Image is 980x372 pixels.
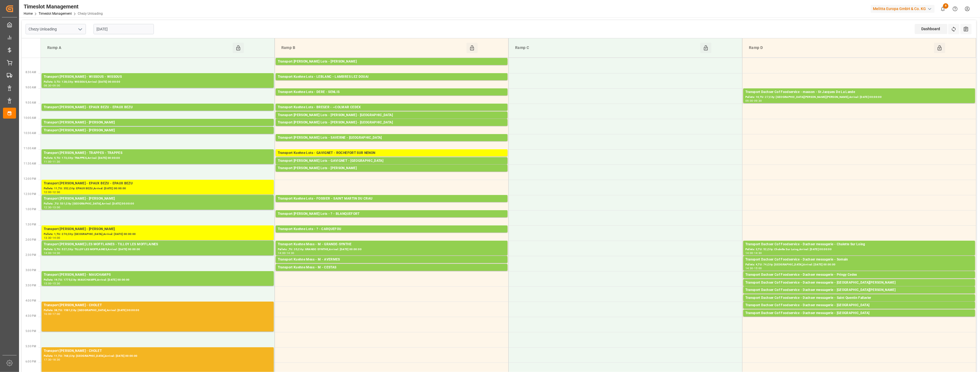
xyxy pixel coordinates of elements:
div: 14:00 [278,252,286,254]
div: Transport [PERSON_NAME] Lots - [PERSON_NAME] - [GEOGRAPHIC_DATA] [278,113,505,118]
div: Dashboard [915,24,947,34]
div: Transport Dachser Cof Foodservice - Dachser messagerie - [GEOGRAPHIC_DATA] [745,311,973,316]
div: 09:30 [754,100,762,102]
div: Pallets: 1,TU: 20,City: [GEOGRAPHIC_DATA][PERSON_NAME],Arrival: [DATE] 00:00:00 [745,286,973,290]
div: 09:00 [52,84,60,87]
div: Transport [PERSON_NAME] - WISSOUS - WISSOUS [44,74,272,80]
div: 17:00 [52,313,60,315]
div: 14:00 [52,237,60,239]
div: Ramp D [747,43,934,53]
div: Transport [PERSON_NAME] Lots - [PERSON_NAME] [278,59,505,64]
div: Transport Kuehne Lots - DERE - SENLIS [278,89,505,95]
div: Transport Kuehne Lots - BREGER - ~COLMAR CEDEX [278,105,505,110]
span: 4:00 PM [26,299,36,302]
div: Pallets: ,TU: 432,City: [GEOGRAPHIC_DATA][PERSON_NAME],Arrival: [DATE] 00:00:00 [278,201,505,206]
span: 1:30 PM [26,223,36,226]
div: - [52,282,52,285]
div: Pallets: ,TU: 75,City: [GEOGRAPHIC_DATA],Arrival: [DATE] 00:00:00 [745,316,973,321]
div: Transport [PERSON_NAME] Lots - SAVERNE - [GEOGRAPHIC_DATA] [278,135,505,141]
div: - [52,206,52,209]
div: Pallets: ,TU: 28,City: [GEOGRAPHIC_DATA],Arrival: [DATE] 00:00:00 [278,141,505,145]
div: Pallets: ,TU: 531,City: [GEOGRAPHIC_DATA],Arrival: [DATE] 00:00:00 [44,201,272,206]
div: Transport Dachser Cof Foodservice - Dachser messagerie - Chalette Sur Loing [745,242,973,247]
div: 08:30 [44,84,52,87]
div: Pallets: 5,TU: 173,City: TRAPPES,Arrival: [DATE] 00:00:00 [44,156,272,160]
div: Pallets: 19,TU: 1775,City: MAUCHAMPS,Arrival: [DATE] 00:00:00 [44,278,272,282]
div: 11:00 [44,160,52,163]
div: Transport [PERSON_NAME] - EPAUX BEZU - EPAUX BEZU [44,105,272,110]
div: Transport [PERSON_NAME] - CHOLET [44,303,272,308]
div: Transport [PERSON_NAME] Lots - GAVIGNET - [GEOGRAPHIC_DATA] [278,158,505,164]
div: 14:30 [52,252,60,254]
span: 4:30 PM [26,314,36,317]
span: 3:00 PM [26,269,36,272]
div: - [52,160,52,163]
div: Transport Kuehne Mess - M - GRANDE-SYNTHE [278,242,505,247]
div: Pallets: 2,TU: ,City: Pringy Cedex,Arrival: [DATE] 00:00:00 [745,278,973,282]
div: Pallets: 3,TU: 128,City: WISSOUS,Arrival: [DATE] 00:00:00 [44,80,272,84]
a: Timeslot Management [39,12,72,15]
div: - [753,252,754,254]
div: - [753,267,754,269]
div: Transport [PERSON_NAME] - CHOLET [44,348,272,354]
input: DD-MM-YYYY [94,24,154,34]
span: 9:00 AM [26,86,36,89]
div: 14:30 [745,267,753,269]
button: Help Center [949,3,961,15]
div: Pallets: 5,TU: 194,City: [GEOGRAPHIC_DATA],Arrival: [DATE] 00:00:00 [278,217,505,221]
div: Pallets: 1,TU: 18,City: [GEOGRAPHIC_DATA][PERSON_NAME],Arrival: [DATE] 00:00:00 [745,293,973,297]
div: Pallets: 11,TU: 768,City: [GEOGRAPHIC_DATA],Arrival: [DATE] 00:00:00 [44,354,272,358]
div: Pallets: 10,TU: 27,City: [GEOGRAPHIC_DATA][PERSON_NAME][PERSON_NAME],Arrival: [DATE] 00:00:00 [745,95,973,100]
div: Transport [PERSON_NAME] - [PERSON_NAME] [44,227,272,232]
span: 9:30 AM [26,101,36,104]
div: Pallets: 29,TU: ,City: [GEOGRAPHIC_DATA],Arrival: [DATE] 00:00:00 [278,80,505,84]
div: Pallets: 9,TU: 128,City: CARQUEFOU,Arrival: [DATE] 00:00:00 [278,64,505,69]
div: Transport Dachser Cof Foodservice - Dachser messagerie - Pringy Cedex [745,272,973,278]
div: 18:30 [52,358,60,361]
span: 12:00 PM [24,177,36,180]
div: Transport Kuehne Mess - M - CESTAS [278,265,505,270]
span: 3:30 PM [26,284,36,287]
div: 12:30 [52,191,60,193]
div: 13:30 [44,237,52,239]
div: Ramp C [513,43,700,53]
div: - [52,237,52,239]
div: Melitta Europa GmbH & Co. KG [871,5,935,13]
div: Transport Dachser Cof Foodservice - Dachser messagerie - [GEOGRAPHIC_DATA][PERSON_NAME] [745,280,973,286]
span: 8:30 AM [26,71,36,74]
button: Melitta Europa GmbH & Co. KG [871,4,937,14]
div: Ramp B [279,43,466,53]
span: 10:30 AM [24,132,36,135]
div: - [52,84,52,87]
div: Pallets: 23,TU: 1526,City: EPAUX BEZU,Arrival: [DATE] 00:00:00 [44,110,272,115]
div: Pallets: ,TU: 67,City: CESTAS,Arrival: [DATE] 00:00:00 [278,270,505,275]
div: - [52,313,52,315]
div: 15:00 [754,267,762,269]
div: Transport Dachser Cof Foodservice - masson - St Jacques De La Lande [745,89,973,95]
div: Transport Kuehne Mess - M - AVERMES [278,257,505,262]
div: Pallets: 11,TU: 352,City: EPAUX BEZU,Arrival: [DATE] 00:00:00 [44,186,272,191]
div: Pallets: 1,TU: ,City: [GEOGRAPHIC_DATA],Arrival: [DATE] 00:00:00 [278,125,505,130]
div: Ramp A [45,43,233,53]
div: 13:00 [52,206,60,209]
div: Transport Kuehne Lots - FOSSIER - SAINT MARTIN DU CRAU [278,196,505,201]
div: Transport [PERSON_NAME] - [PERSON_NAME] [44,128,272,133]
span: 5:30 PM [26,345,36,348]
div: Timeslot Management [24,2,103,11]
div: Pallets: 3,TU: 527,City: TILLOY LES MOFFLAINES,Arrival: [DATE] 00:00:00 [44,247,272,252]
div: Transport Dachser Cof Foodservice - Dachser messagerie - [GEOGRAPHIC_DATA] [745,303,973,308]
div: 12:00 [44,191,52,193]
div: 17:30 [44,358,52,361]
div: Transport Dachser Cof Foodservice - Dachser messagerie - Somain [745,257,973,262]
div: Pallets: ,TU: 81,City: [GEOGRAPHIC_DATA][PERSON_NAME],Arrival: [DATE] 00:00:00 [745,301,973,305]
div: 16:00 [44,313,52,315]
div: 14:30 [287,252,294,254]
div: Pallets: 4,TU: 74,City: [GEOGRAPHIC_DATA],Arrival: [DATE] 00:00:00 [745,262,973,267]
span: 12:30 PM [24,193,36,196]
div: Pallets: ,TU: 87,City: [GEOGRAPHIC_DATA],Arrival: [DATE] 00:00:00 [44,133,272,138]
div: Pallets: 3,TU: 52,City: Chalette Sur Loing,Arrival: [DATE] 00:00:00 [745,247,973,252]
div: Transport [PERSON_NAME] Lots - ? - BLANQUEFORT [278,211,505,217]
span: 6:00 PM [26,360,36,363]
div: Pallets: 1,TU: 274,City: [GEOGRAPHIC_DATA],Arrival: [DATE] 00:00:00 [44,232,272,237]
span: 2:30 PM [26,253,36,256]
